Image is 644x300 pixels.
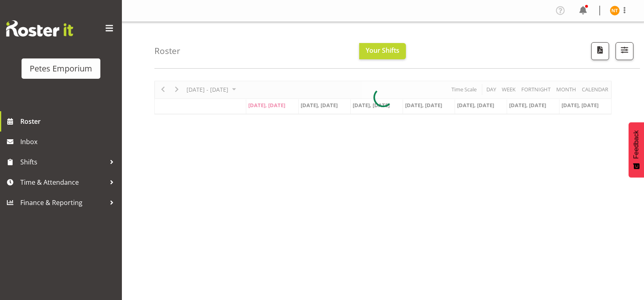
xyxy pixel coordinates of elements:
[20,115,118,127] span: Roster
[633,130,640,159] span: Feedback
[20,176,106,188] span: Time & Attendance
[591,42,609,60] button: Download a PDF of the roster according to the set date range.
[154,46,180,56] h4: Roster
[616,42,633,60] button: Filter Shifts
[610,6,620,15] img: nicole-thomson8388.jpg
[20,156,106,168] span: Shifts
[20,136,118,148] span: Inbox
[366,46,399,55] span: Your Shifts
[359,43,406,59] button: Your Shifts
[30,63,92,75] div: Petes Emporium
[629,122,644,177] button: Feedback - Show survey
[6,20,73,37] img: Rosterit website logo
[20,196,106,209] span: Finance & Reporting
